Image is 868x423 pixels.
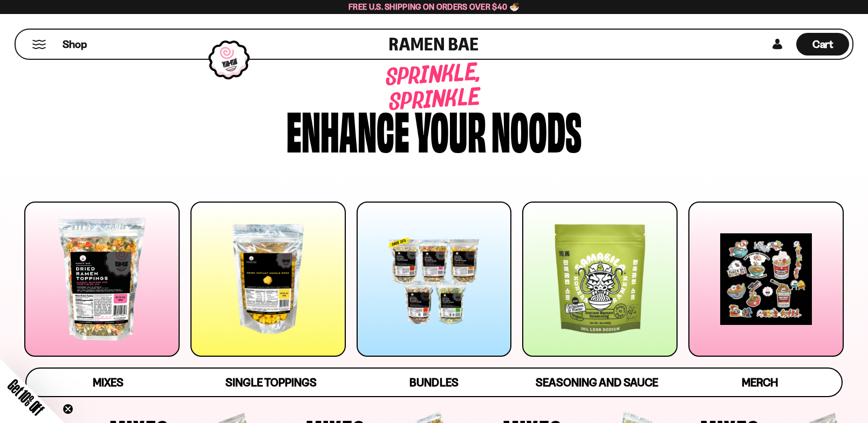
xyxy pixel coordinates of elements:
[32,40,46,49] button: Mobile Menu Trigger
[5,376,47,418] span: Get 10% Off
[415,103,486,155] div: your
[63,404,73,414] button: Close teaser
[93,376,124,389] span: Mixes
[225,376,317,389] span: Single Toppings
[409,376,458,389] span: Bundles
[679,369,842,396] a: Merch
[26,369,189,396] a: Mixes
[491,103,582,155] div: noods
[352,369,515,396] a: Bundles
[348,2,520,12] span: Free U.S. Shipping on Orders over $40 🍜
[796,30,849,59] div: Cart
[63,37,87,52] span: Shop
[812,38,833,51] span: Cart
[516,369,679,396] a: Seasoning and Sauce
[742,376,778,389] span: Merch
[63,33,87,56] a: Shop
[189,369,352,396] a: Single Toppings
[286,103,409,155] div: Enhance
[536,376,658,389] span: Seasoning and Sauce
